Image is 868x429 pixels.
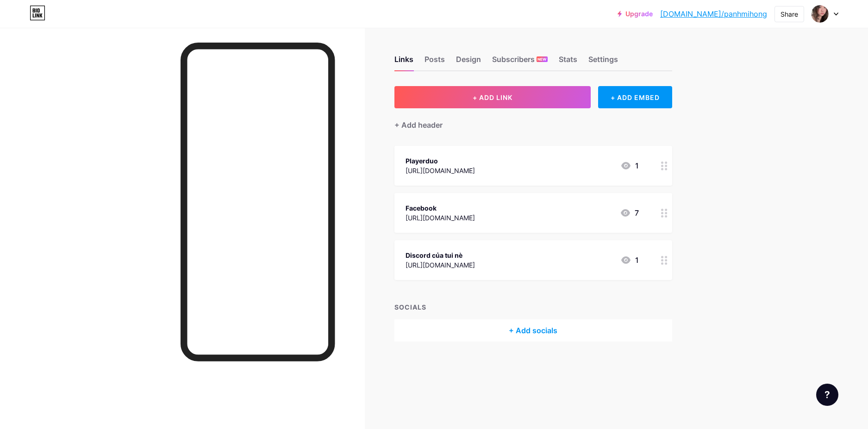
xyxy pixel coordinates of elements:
div: SOCIALS [394,302,672,312]
div: + ADD EMBED [598,86,672,108]
div: [URL][DOMAIN_NAME] [406,260,475,270]
div: 7 [620,207,639,218]
div: Posts [425,54,445,70]
div: + Add header [394,119,443,131]
div: Settings [588,54,618,70]
a: Upgrade [618,10,653,18]
div: [URL][DOMAIN_NAME] [406,166,475,175]
div: Links [394,54,413,70]
span: + ADD LINK [473,93,512,101]
span: NEW [537,56,546,62]
img: Nguyễn Kim Đào [811,5,829,23]
div: Subscribers [492,54,548,70]
div: Share [781,9,798,19]
a: [DOMAIN_NAME]/panhmihong [660,8,767,19]
div: Discord của tui nè [406,250,475,260]
div: Design [456,54,481,70]
button: + ADD LINK [394,86,591,108]
div: Playerduo [406,156,475,166]
div: 1 [620,255,639,266]
div: Stats [559,54,577,70]
div: + Add socials [394,319,672,342]
div: 1 [620,160,639,171]
div: [URL][DOMAIN_NAME] [406,213,475,223]
div: Facebook [406,203,475,213]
